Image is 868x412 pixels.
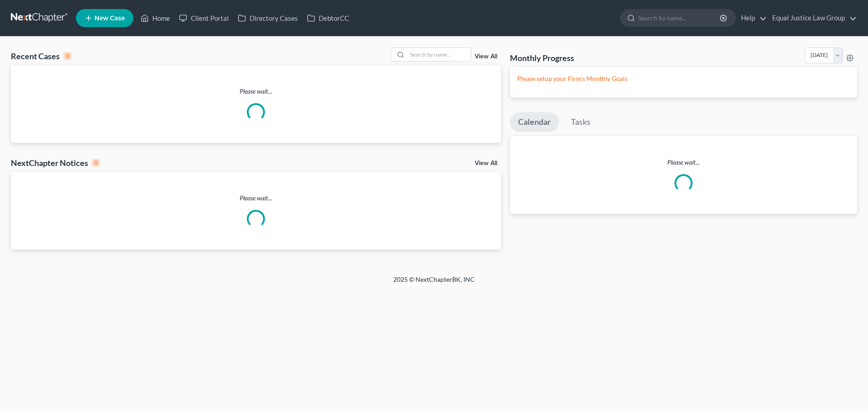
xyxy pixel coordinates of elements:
[510,158,857,167] p: Please wait...
[11,51,71,62] div: Recent Cases
[63,52,71,60] div: 0
[11,194,501,203] p: Please wait...
[94,15,125,22] span: New Case
[475,53,497,60] a: View All
[475,160,497,166] a: View All
[136,10,175,26] a: Home
[233,10,302,26] a: Directory Cases
[638,9,721,26] input: Search by name...
[407,48,471,61] input: Search by name...
[510,52,574,63] h3: Monthly Progress
[736,10,767,26] a: Help
[510,112,559,132] a: Calendar
[11,157,100,168] div: NextChapter Notices
[92,159,100,167] div: 0
[176,275,692,291] div: 2025 © NextChapterBK, INC
[517,74,850,83] p: Please setup your Firm's Monthly Goals
[563,112,599,132] a: Tasks
[768,10,857,26] a: Equal Justice Law Group
[302,10,354,26] a: DebtorCC
[175,10,233,26] a: Client Portal
[11,87,501,96] p: Please wait...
